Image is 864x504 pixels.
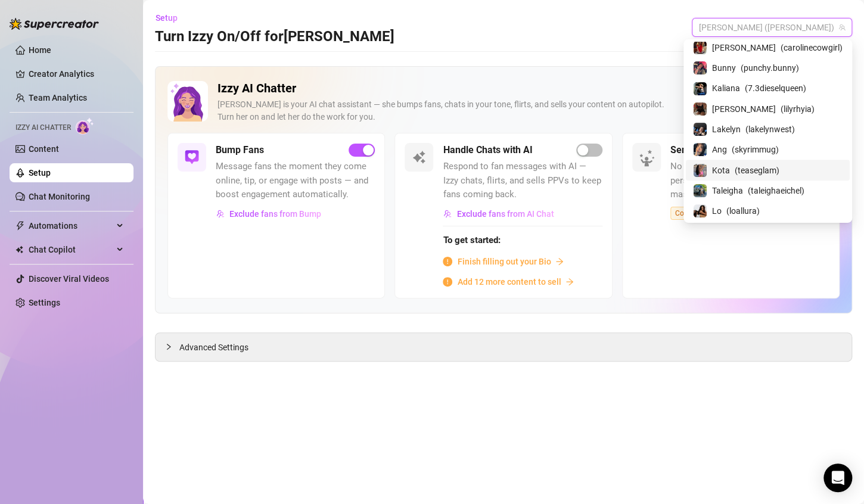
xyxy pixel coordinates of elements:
[748,184,804,197] span: ( taleighaeichel )
[165,343,172,350] span: collapsed
[229,209,321,219] span: Exclude fans from Bump
[15,245,23,254] img: Chat Copilot
[712,82,740,95] span: Kaliana
[216,160,375,202] span: Message fans the moment they come online, tip, or engage with posts — and boost engagement automa...
[155,27,394,46] h3: Turn Izzy On/Off for [PERSON_NAME]
[165,340,179,353] div: collapsed
[179,341,248,354] span: Advanced Settings
[670,207,724,220] span: Coming Soon
[15,122,71,133] span: Izzy AI Chatter
[216,143,264,157] h5: Bump Fans
[443,210,452,218] img: svg%3e
[443,204,554,223] button: Exclude fans from AI Chat
[29,298,60,307] a: Settings
[741,61,799,74] span: ( punchy.bunny )
[745,82,806,95] span: ( 7.3dieselqueen )
[10,18,99,30] img: logo-BBDzfeDw.svg
[712,184,743,197] span: Taleigha
[217,81,803,96] h2: Izzy AI Chatter
[29,216,113,235] span: Automations
[838,24,846,31] span: team
[456,209,554,219] span: Exclude fans from AI Chat
[712,204,722,217] span: Lo
[712,61,736,74] span: Bunny
[443,235,500,245] strong: To get started:
[29,144,59,154] a: Content
[694,204,707,217] img: Lo
[443,160,602,202] span: Respond to fan messages with AI — Izzy chats, flirts, and sells PPVs to keep fans coming back.
[29,274,109,284] a: Discover Viral Videos
[156,13,178,23] span: Setup
[29,45,51,55] a: Home
[155,8,187,27] button: Setup
[29,192,90,201] a: Chat Monitoring
[29,240,113,259] span: Chat Copilot
[745,123,795,136] span: ( lakelynwest )
[565,278,574,286] span: arrow-right
[712,41,776,54] span: [PERSON_NAME]
[216,210,225,218] img: svg%3e
[217,98,803,123] div: [PERSON_NAME] is your AI chat assistant — she bumps fans, chats in your tone, flirts, and sells y...
[726,204,760,217] span: ( loallura )
[712,102,776,116] span: [PERSON_NAME]
[712,143,727,156] span: Ang
[443,257,452,266] span: info-circle
[781,102,815,116] span: ( lilyrhyia )
[732,143,779,156] span: ( skyrimmug )
[216,204,322,223] button: Exclude fans from Bump
[457,255,551,268] span: Finish filling out your Bio
[694,143,707,156] img: Ang
[694,82,707,95] img: Kaliana
[781,41,843,54] span: ( carolinecowgirl )
[694,102,707,116] img: Lily Rhyia
[823,463,852,492] div: Open Intercom Messenger
[694,164,707,177] img: Kota
[412,150,426,164] img: svg%3e
[694,184,707,197] img: Taleigha
[29,64,124,83] a: Creator Analytics
[735,164,779,177] span: ( teaseglam )
[185,150,199,164] img: svg%3e
[457,275,561,288] span: Add 12 more content to sell
[639,150,658,169] img: silent-fans-ppv-o-N6Mmdf.svg
[712,123,741,136] span: Lakelyn
[670,143,778,157] h5: Send PPVs to Silent Fans
[694,41,707,54] img: Caroline
[76,117,94,135] img: AI Chatter
[694,61,707,74] img: Bunny
[15,221,25,231] span: thunderbolt
[29,93,87,102] a: Team Analytics
[670,160,829,202] span: No reply from a fan? Try a smart, personal PPV — a better alternative to mass messages.
[699,18,845,36] span: Lily Rhyia (lilyrhyia)
[712,164,730,177] span: Kota
[443,277,452,287] span: info-circle
[694,123,707,136] img: Lakelyn
[443,143,532,157] h5: Handle Chats with AI
[167,81,208,122] img: Izzy AI Chatter
[29,168,51,178] a: Setup
[555,257,564,266] span: arrow-right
